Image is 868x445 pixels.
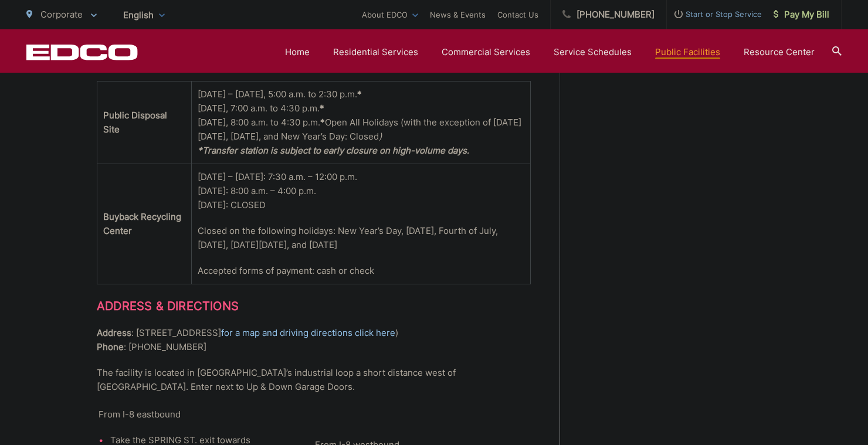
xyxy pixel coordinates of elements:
span: Pay My Bill [774,8,829,22]
p: Accepted forms of payment: cash or check [198,264,524,278]
a: Contact Us [497,8,538,22]
strong: Buyback Recycling Center [103,211,181,236]
a: Service Schedules [554,45,632,59]
a: News & Events [430,8,486,22]
a: for a map and driving directions click here [221,326,395,340]
strong: *Transfer station is subject to early closure on high-volume days. [198,145,469,156]
p: The facility is located in [GEOGRAPHIC_DATA]’s industrial loop a short distance west of [GEOGRAPH... [97,366,531,394]
a: Commercial Services [442,45,530,59]
a: Public Facilities [655,45,720,59]
td: [DATE] – [DATE], 5:00 a.m. to 2:30 p.m. [DATE], 7:00 a.m. to 4:30 p.m. [DATE], 8:00 a.m. to 4:30 ... [192,81,531,164]
a: About EDCO [362,8,418,22]
p: Closed on the following holidays: New Year’s Day, [DATE], Fourth of July, [DATE], [DATE][DATE], a... [198,224,524,252]
h2: Address & Directions [97,299,531,313]
span: English [114,5,174,25]
a: EDCD logo. Return to the homepage. [26,44,138,60]
strong: Public Disposal Site [103,110,167,135]
p: : [STREET_ADDRESS] ) : [PHONE_NUMBER] [97,326,531,354]
a: Resource Center [744,45,815,59]
td: [DATE] – [DATE]: 7:30 a.m. – 12:00 p.m. [DATE]: 8:00 a.m. – 4:00 p.m. [DATE]: CLOSED [192,164,531,284]
strong: Phone [97,341,124,352]
span: Corporate [40,9,83,20]
em: ) [379,131,382,142]
a: Home [285,45,310,59]
a: Residential Services [333,45,418,59]
strong: Address [97,327,131,338]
